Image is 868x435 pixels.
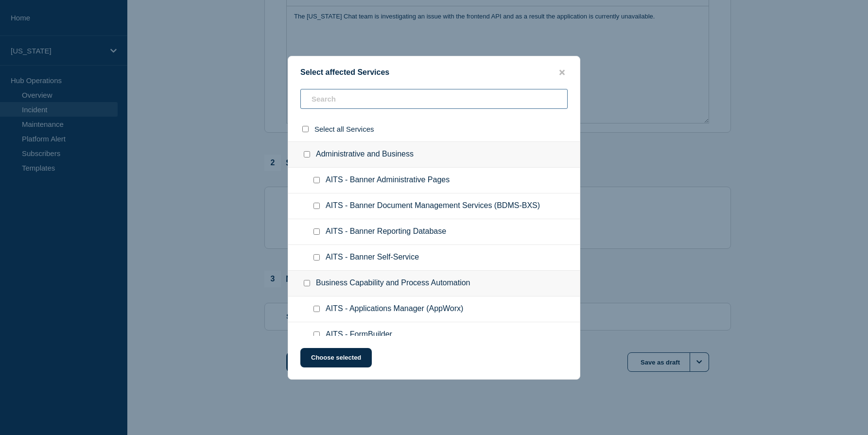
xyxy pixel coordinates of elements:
span: AITS - Applications Manager (AppWorx) [326,304,463,314]
input: select all checkbox [302,126,309,132]
span: AITS - Banner Reporting Database [326,227,446,237]
span: Select all Services [314,125,374,133]
input: Business Capability and Process Automation checkbox [304,280,310,286]
input: Search [300,89,568,109]
input: AITS - FormBuilder checkbox [313,331,320,338]
button: close button [556,68,568,77]
span: AITS - Banner Document Management Services (BDMS-BXS) [326,201,540,211]
input: AITS - Banner Administrative Pages checkbox [313,177,320,183]
input: AITS - Applications Manager (AppWorx) checkbox [313,306,320,312]
span: AITS - Banner Self-Service [326,253,419,262]
input: AITS - Banner Self-Service checkbox [313,254,320,261]
span: AITS - FormBuilder [326,330,392,340]
div: Business Capability and Process Automation [288,271,580,296]
div: Select affected Services [288,68,580,77]
span: AITS - Banner Administrative Pages [326,175,450,185]
button: Choose selected [300,348,372,367]
div: Administrative and Business [288,141,580,168]
input: Administrative and Business checkbox [304,151,310,157]
input: AITS - Banner Reporting Database checkbox [313,228,320,235]
input: AITS - Banner Document Management Services (BDMS-BXS) checkbox [313,203,320,209]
